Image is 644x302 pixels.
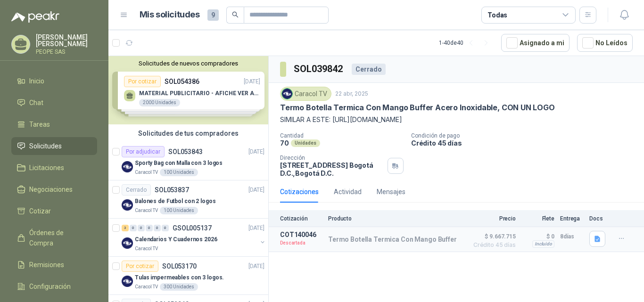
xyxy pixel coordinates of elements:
p: Caracol TV [135,245,158,253]
span: Remisiones [29,260,64,270]
span: Licitaciones [29,163,64,173]
div: Por adjudicar [122,146,165,157]
p: SOL053837 [155,187,189,193]
div: 1 - 40 de 40 [439,35,494,50]
img: Company Logo [122,161,133,172]
div: Solicitudes de nuevos compradoresPor cotizarSOL054386[DATE] MATERIAL PUBLICITARIO - AFICHE VER AD... [108,56,268,124]
span: search [232,11,239,18]
span: Configuración [29,281,71,292]
p: SOL053170 [162,263,197,269]
p: GSOL005137 [173,225,212,231]
div: 300 Unidades [160,283,198,291]
img: Company Logo [122,276,133,287]
a: Chat [11,94,97,112]
p: Caracol TV [135,169,158,176]
span: Negociaciones [29,184,73,195]
div: Todas [487,10,507,20]
img: Logo peakr [11,11,59,23]
a: 3 0 0 0 0 0 GSOL005137[DATE] Company LogoCalendarios Y Cuadernos 2026Caracol TV [122,222,266,253]
a: Órdenes de Compra [11,224,97,252]
div: Actividad [334,187,362,197]
a: Por cotizarSOL053170[DATE] Company LogoTulas impermeables con 3 logos.Caracol TV300 Unidades [108,257,268,295]
p: Calendarios Y Cuadernos 2026 [135,235,217,244]
span: 9 [207,9,219,21]
div: 0 [154,225,161,231]
div: 100 Unidades [160,169,198,176]
p: Precio [469,215,516,222]
div: Cotizaciones [280,187,319,197]
p: Caracol TV [135,207,158,214]
div: 0 [130,225,137,231]
div: 0 [162,225,169,231]
a: Licitaciones [11,159,97,177]
span: Solicitudes [29,141,62,151]
p: Termo Botella Termica Con Mango Buffer Acero Inoxidable, CON UN LOGO [280,103,555,113]
span: Chat [29,98,43,108]
h3: SOL039842 [294,62,344,76]
p: 70 [280,139,289,147]
div: Cerrado [122,184,151,196]
div: 0 [138,225,145,231]
a: Configuración [11,278,97,295]
span: Inicio [29,76,44,86]
a: Por adjudicarSOL053843[DATE] Company LogoSporty Bag con Malla con 3 logosCaracol TV100 Unidades [108,142,268,180]
span: Crédito 45 días [469,242,516,248]
p: [STREET_ADDRESS] Bogotá D.C. , Bogotá D.C. [280,161,384,177]
p: Sporty Bag con Malla con 3 logos [135,159,223,168]
a: Tareas [11,115,97,133]
div: 3 [122,225,129,231]
p: Dirección [280,155,384,161]
p: Docs [589,215,608,222]
div: Mensajes [377,187,405,197]
h1: Mis solicitudes [140,8,200,22]
div: Unidades [291,139,320,147]
p: [DATE] [248,147,264,156]
a: Remisiones [11,256,97,274]
div: 100 Unidades [160,207,198,214]
p: Condición de pago [411,132,640,139]
div: Incluido [532,240,554,248]
p: Termo Botella Termica Con Mango Buffer [328,236,457,243]
span: Órdenes de Compra [29,228,88,248]
p: COT140046 [280,231,322,238]
p: PEOPE SAS [36,49,97,55]
p: Tulas impermeables con 3 logos. [135,273,224,282]
p: 22 abr, 2025 [335,90,368,98]
p: SIMILAR A ESTE: [URL][DOMAIN_NAME] [280,114,633,125]
p: $ 0 [521,231,554,242]
p: Caracol TV [135,283,158,291]
p: [DATE] [248,262,264,271]
span: Tareas [29,119,50,130]
span: Cotizar [29,206,51,216]
p: Producto [328,215,463,222]
div: Solicitudes de tus compradores [108,124,268,142]
span: $ 9.667.715 [469,231,516,242]
p: [DATE] [248,224,264,233]
p: Balones de Futbol con 2 logos [135,197,216,206]
a: Negociaciones [11,180,97,198]
a: CerradoSOL053837[DATE] Company LogoBalones de Futbol con 2 logosCaracol TV100 Unidades [108,180,268,219]
div: 0 [146,225,153,231]
p: Cantidad [280,132,404,139]
p: SOL053843 [168,148,203,155]
img: Company Logo [282,89,292,99]
img: Company Logo [122,199,133,211]
a: Inicio [11,72,97,90]
p: Entrega [560,215,584,222]
a: Solicitudes [11,137,97,155]
button: Asignado a mi [501,34,570,52]
p: 8 días [560,231,584,242]
a: Cotizar [11,202,97,220]
p: Descartada [280,238,322,248]
p: Crédito 45 días [411,139,640,147]
button: No Leídos [577,34,633,52]
p: [PERSON_NAME] [PERSON_NAME] [36,34,97,47]
div: Caracol TV [280,87,331,101]
div: Cerrado [352,64,386,75]
p: [DATE] [248,186,264,195]
img: Company Logo [122,237,133,249]
p: Flete [521,215,554,222]
p: Cotización [280,215,322,222]
button: Solicitudes de nuevos compradores [112,60,264,67]
div: Por cotizar [122,261,158,272]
